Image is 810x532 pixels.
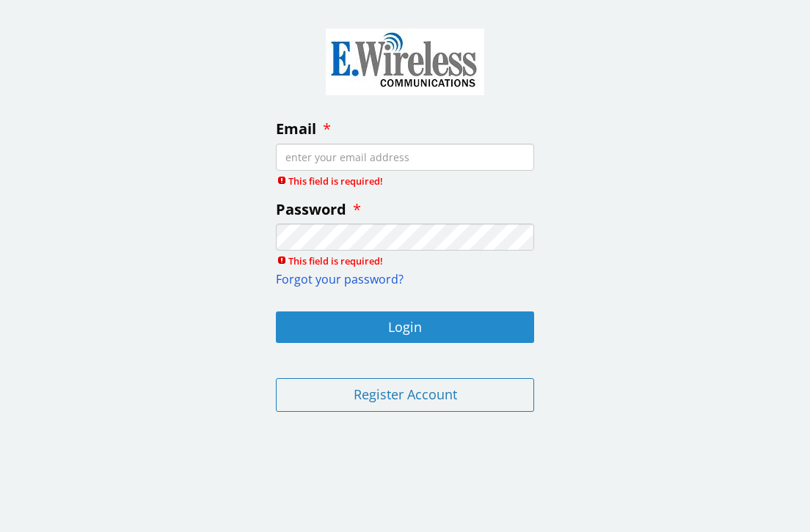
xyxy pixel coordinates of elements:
[276,144,534,171] input: enter your email address
[276,119,316,138] span: Email
[276,311,534,344] button: Login
[276,174,534,188] span: This field is required!
[276,199,346,219] span: Password
[276,378,534,412] button: Register Account
[276,271,404,287] a: Forgot your password?
[276,254,534,267] span: This field is required!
